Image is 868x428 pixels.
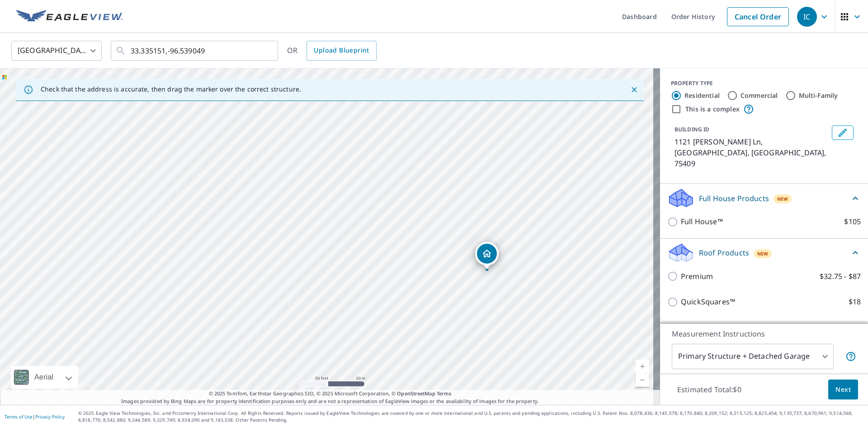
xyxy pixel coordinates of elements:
[681,271,713,282] p: Premium
[675,125,709,133] p: BUILDING ID
[832,125,854,140] button: Edit building 1
[11,366,78,389] div: Aerial
[699,193,769,204] p: Full House Products
[681,216,723,227] p: Full House™
[41,85,301,93] p: Check that the address is accurate, then drag the marker over the correct structure.
[287,41,377,61] div: OR
[672,328,856,339] p: Measurement Instructions
[681,322,704,333] p: Gutter
[667,188,861,209] div: Full House ProductsNew
[672,344,834,369] div: Primary Structure + Detached Garage
[671,79,857,87] div: PROPERTY TYPE
[667,242,861,264] div: Roof ProductsNew
[820,271,861,282] p: $32.75 - $87
[699,247,749,258] p: Roof Products
[684,91,720,100] label: Residential
[741,91,778,100] label: Commercial
[849,296,861,308] p: $18
[636,360,649,373] a: Current Level 19, Zoom In
[314,45,369,56] span: Upload Blueprint
[844,216,861,227] p: $105
[835,384,851,395] span: Next
[32,366,56,389] div: Aerial
[797,7,817,27] div: IC
[209,390,452,398] span: © 2025 TomTom, Earthstar Geographics SIO, © 2025 Microsoft Corporation, ©
[475,242,499,270] div: Dropped pin, building 1, Residential property, 1121 Kadynce Ln Anna, TX 75409
[35,414,65,420] a: Privacy Policy
[681,296,735,308] p: QuickSquares™
[675,136,828,169] p: 1121 [PERSON_NAME] Ln, [GEOGRAPHIC_DATA], [GEOGRAPHIC_DATA], 75409
[307,41,376,61] a: Upload Blueprint
[828,380,858,400] button: Next
[397,390,435,397] a: OpenStreetMap
[636,373,649,387] a: Current Level 19, Zoom Out
[838,322,861,333] p: $13.75
[628,84,640,96] button: Close
[5,414,33,420] a: Terms of Use
[16,10,123,24] img: EV Logo
[757,250,769,257] span: New
[845,351,856,362] span: Your report will include the primary structure and a detached garage if one exists.
[777,195,788,202] span: New
[727,7,789,26] a: Cancel Order
[799,91,838,100] label: Multi-Family
[685,105,740,114] label: This is a complex
[5,414,65,419] p: |
[437,390,452,397] a: Terms
[131,38,259,63] input: Search by address or latitude-longitude
[11,38,102,63] div: [GEOGRAPHIC_DATA]
[670,380,749,399] p: Estimated Total: $0
[78,410,863,423] p: © 2025 Eagle View Technologies, Inc. and Pictometry International Corp. All Rights Reserved. Repo...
